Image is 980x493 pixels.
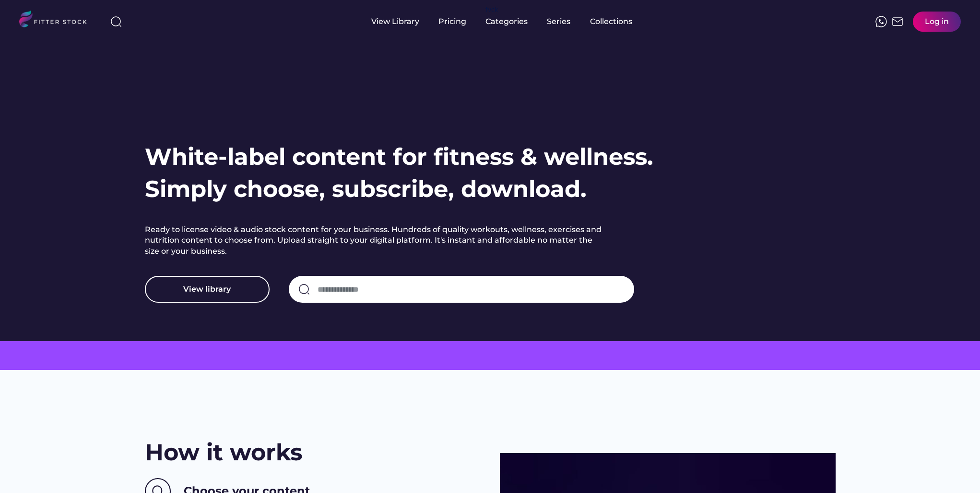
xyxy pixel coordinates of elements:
[298,283,310,295] img: search-normal.svg
[485,5,498,14] div: fvck
[110,16,122,27] img: search-normal%203.svg
[875,16,887,27] img: meteor-icons_whatsapp%20%281%29.svg
[145,436,302,468] h2: How it works
[145,141,653,205] h1: White-label content for fitness & wellness. Simply choose, subscribe, download.
[371,16,419,27] div: View Library
[19,11,95,30] img: LOGO.svg
[925,16,949,27] div: Log in
[547,16,571,27] div: Series
[145,276,270,303] button: View library
[590,16,632,27] div: Collections
[438,16,466,27] div: Pricing
[892,16,903,27] img: Frame%2051.svg
[485,16,528,27] div: Categories
[145,224,605,257] h2: Ready to license video & audio stock content for your business. Hundreds of quality workouts, wel...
